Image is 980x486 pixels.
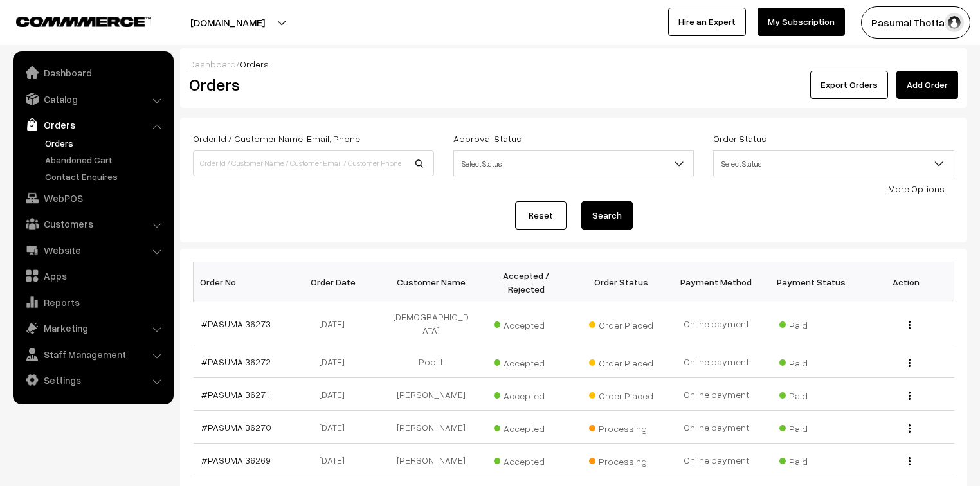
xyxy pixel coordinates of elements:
a: Contact Enquires [42,170,169,183]
td: [DATE] [288,444,383,476]
a: #PASUMAI36272 [201,356,271,367]
button: Search [581,201,633,230]
a: Dashboard [16,61,169,84]
a: Orders [16,113,169,136]
a: Reports [16,291,169,314]
img: COMMMERCE [16,17,151,26]
span: Paid [779,353,844,370]
td: [PERSON_NAME] [383,444,478,476]
img: Menu [909,359,911,367]
a: WebPOS [16,186,169,210]
span: Paid [779,386,844,402]
a: Website [16,239,169,262]
a: #PASUMAI36270 [201,422,271,433]
a: #PASUMAI36271 [201,389,269,400]
a: Catalog [16,87,169,111]
span: Accepted [494,353,558,370]
span: Paid [779,451,844,468]
th: Order Date [288,262,383,302]
td: Online payment [669,302,764,345]
td: Online payment [669,444,764,476]
td: [DATE] [288,345,383,378]
a: My Subscription [758,8,845,36]
a: Customers [16,212,169,235]
a: Orders [42,136,169,150]
span: Order Placed [589,315,653,332]
a: Settings [16,368,169,392]
td: Online payment [669,345,764,378]
img: user [945,13,964,32]
a: Hire an Expert [668,8,746,36]
span: Orders [240,59,269,69]
a: #PASUMAI36273 [201,318,271,329]
label: Order Id / Customer Name, Email, Phone [193,132,360,145]
td: [DEMOGRAPHIC_DATA] [383,302,478,345]
label: Approval Status [453,132,522,145]
h2: Orders [189,75,433,94]
span: Paid [779,315,844,332]
img: Menu [909,392,911,400]
th: Accepted / Rejected [478,262,574,302]
th: Customer Name [383,262,478,302]
th: Payment Status [764,262,859,302]
a: Reset [515,201,567,230]
span: Paid [779,419,844,435]
button: [DOMAIN_NAME] [145,6,310,39]
img: Menu [909,424,911,433]
a: More Options [888,183,945,194]
span: Processing [589,451,653,468]
span: Accepted [494,451,558,468]
img: Menu [909,457,911,465]
td: Poojit [383,345,478,378]
td: [DATE] [288,302,383,345]
span: Accepted [494,386,558,402]
button: Pasumai Thotta… [861,6,970,39]
td: Online payment [669,378,764,411]
span: Select Status [714,152,954,175]
a: Marketing [16,316,169,339]
span: Order Placed [589,353,653,370]
td: Online payment [669,411,764,444]
span: Select Status [453,150,694,176]
a: Add Order [896,71,958,99]
td: [DATE] [288,411,383,444]
a: Dashboard [189,59,236,69]
span: Accepted [494,419,558,435]
td: [PERSON_NAME] [383,411,478,444]
span: Order Placed [589,386,653,402]
th: Payment Method [669,262,764,302]
th: Order No [194,262,289,302]
button: Export Orders [810,71,888,99]
a: Apps [16,264,169,287]
td: [DATE] [288,378,383,411]
span: Select Status [713,150,954,176]
th: Action [859,262,954,302]
a: Abandoned Cart [42,153,169,166]
a: Staff Management [16,343,169,366]
th: Order Status [574,262,669,302]
td: [PERSON_NAME] [383,378,478,411]
div: / [189,57,958,71]
img: Menu [909,321,911,329]
a: COMMMERCE [16,13,129,28]
input: Order Id / Customer Name / Customer Email / Customer Phone [193,150,434,176]
a: #PASUMAI36269 [201,455,271,465]
span: Select Status [454,152,694,175]
label: Order Status [713,132,767,145]
span: Accepted [494,315,558,332]
span: Processing [589,419,653,435]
